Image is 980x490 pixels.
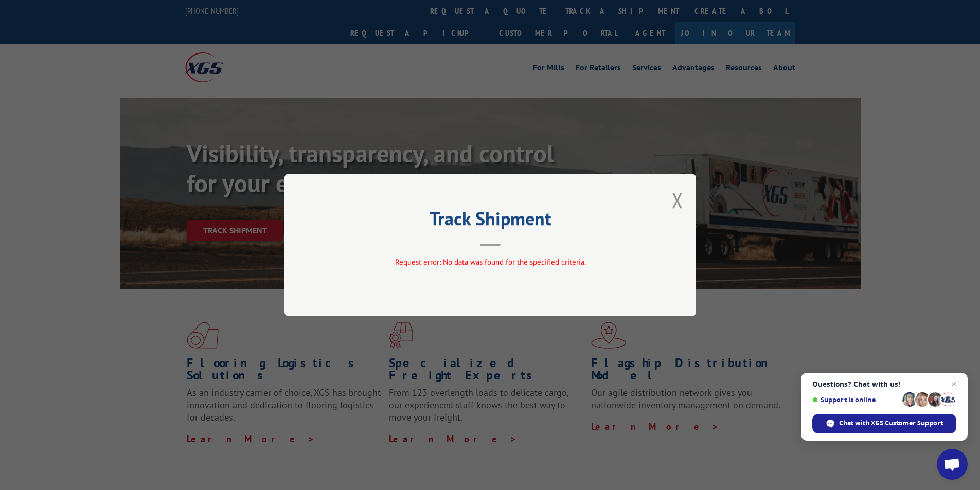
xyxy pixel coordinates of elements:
[812,396,899,404] span: Support is online
[812,414,956,433] span: Chat with XGS Customer Support
[812,380,956,388] span: Questions? Chat with us!
[839,419,943,428] span: Chat with XGS Customer Support
[336,211,645,231] h2: Track Shipment
[672,187,683,214] button: Close modal
[395,257,585,267] span: Request error: No data was found for the specified criteria.
[937,449,968,480] a: Open chat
